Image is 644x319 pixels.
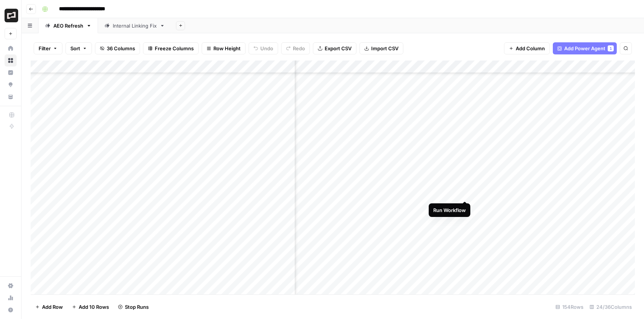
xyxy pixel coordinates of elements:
[371,45,398,52] span: Import CSV
[5,280,17,292] a: Settings
[70,45,80,52] span: Sort
[313,42,356,54] button: Export CSV
[610,45,612,51] span: 1
[114,301,153,313] button: Stop Runs
[260,45,273,52] span: Undo
[5,6,17,25] button: Workspace: Brex
[65,42,92,54] button: Sort
[79,303,109,311] span: Add 10 Rows
[5,9,18,22] img: Brex Logo
[249,42,278,54] button: Undo
[202,42,246,54] button: Row Height
[504,42,550,54] button: Add Column
[5,67,17,79] a: Insights
[155,45,194,52] span: Freeze Columns
[67,301,114,313] button: Add 10 Rows
[433,206,466,214] div: Run Workflow
[31,301,67,313] button: Add Row
[5,304,17,316] button: Help + Support
[113,22,157,29] div: Internal Linking Fix
[564,45,605,52] span: Add Power Agent
[5,79,17,91] a: Opportunities
[359,42,403,54] button: Import CSV
[5,292,17,304] a: Usage
[34,42,62,54] button: Filter
[5,91,17,103] a: Your Data
[39,45,51,52] span: Filter
[98,18,171,33] a: Internal Linking Fix
[125,303,149,311] span: Stop Runs
[553,42,617,54] button: Add Power Agent1
[5,54,17,67] a: Browse
[325,45,352,52] span: Export CSV
[5,42,17,54] a: Home
[213,45,241,52] span: Row Height
[53,22,83,29] div: AEO Refresh
[281,42,310,54] button: Redo
[293,45,305,52] span: Redo
[107,45,135,52] span: 36 Columns
[95,42,140,54] button: 36 Columns
[42,303,63,311] span: Add Row
[586,301,635,313] div: 24/36 Columns
[516,45,545,52] span: Add Column
[39,18,98,33] a: AEO Refresh
[608,45,614,51] div: 1
[552,301,586,313] div: 154 Rows
[143,42,199,54] button: Freeze Columns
